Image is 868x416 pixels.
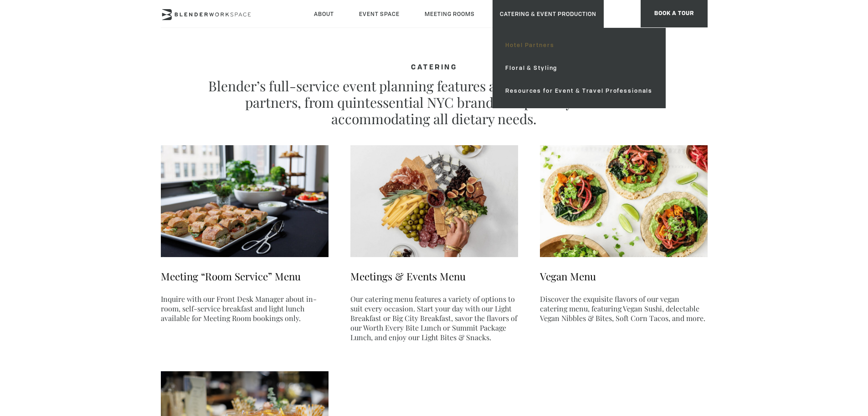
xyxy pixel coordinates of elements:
[540,294,708,323] p: Discover the exquisite flavors of our vegan catering menu, featuring Vegan Sushi, delectable Vega...
[161,294,329,323] p: Inquire with our Front Desk Manager about in-room, self-service breakfast and light lunch availab...
[161,269,301,283] a: Meeting “Room Service” Menu
[498,79,660,102] a: Resources for Event & Travel Professionals
[704,299,868,416] iframe: Chat Widget
[498,34,660,57] a: Hotel Partners
[206,64,662,72] h4: CATERING
[206,78,662,127] p: Blender’s full-service event planning features a curated list of top catering partners, from quin...
[350,269,466,283] a: Meetings & Events Menu
[350,294,518,342] p: Our catering menu features a variety of options to suit every occasion. Start your day with our L...
[540,269,596,283] a: Vegan Menu
[498,57,660,79] a: Floral & Styling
